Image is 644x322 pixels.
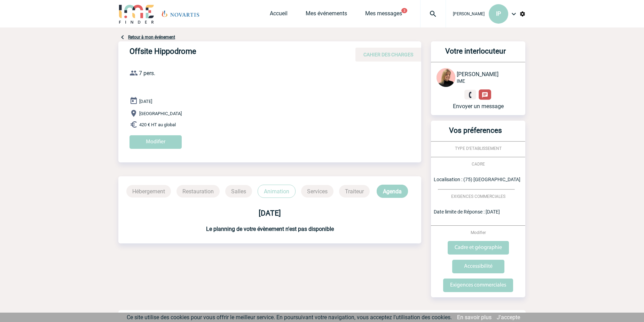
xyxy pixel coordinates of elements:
p: Services [301,185,333,198]
a: J'accepte [497,314,520,321]
p: Restauration [176,185,220,198]
span: 7 pers. [139,70,155,77]
span: Localisation : (75) [GEOGRAPHIC_DATA] [434,177,520,182]
img: fixe.png [467,92,473,98]
span: [PERSON_NAME] [453,11,485,16]
p: Salles [225,185,252,198]
span: [PERSON_NAME] [457,71,498,78]
a: Mes messages [365,10,402,20]
img: 131233-0.png [437,68,455,87]
input: Accessibilité [452,260,504,273]
span: Ce site utilise des cookies pour vous offrir le meilleur service. En poursuivant votre navigation... [127,314,452,321]
b: [DATE] [259,209,281,217]
span: Date limite de Réponse : [DATE] [434,209,500,215]
h4: Offsite Hippodrome [129,47,338,59]
input: Exigences commerciales [443,279,513,292]
input: Cadre et géographie [448,241,509,255]
p: Agenda [377,185,408,198]
a: Mes événements [306,10,347,20]
p: Traiteur [339,185,370,198]
span: CADRE [472,162,485,167]
span: CAHIER DES CHARGES [363,52,413,57]
span: 420 € HT au global [139,122,176,127]
img: chat-24-px-w.png [481,92,488,98]
button: 3 [401,8,407,13]
span: TYPE D'ETABLISSEMENT [455,146,502,151]
span: EXIGENCES COMMERCIALES [451,194,505,199]
span: [DATE] [139,99,152,104]
h3: Vos préferences [434,126,517,141]
a: Accueil [270,10,288,20]
p: Hébergement [126,185,171,198]
span: IME [457,78,465,84]
h3: Votre interlocuteur [434,47,517,62]
img: IME-Finder [118,4,155,24]
p: Envoyer un message [437,103,520,110]
span: [GEOGRAPHIC_DATA] [139,111,182,116]
span: Modifier [471,230,486,235]
span: IP [496,10,501,17]
a: En savoir plus [457,314,492,321]
a: Retour à mon événement [128,35,175,40]
input: Modifier [129,135,182,149]
p: Animation [258,185,296,198]
h3: Le planning de votre évènement n'est pas disponible [118,226,421,232]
